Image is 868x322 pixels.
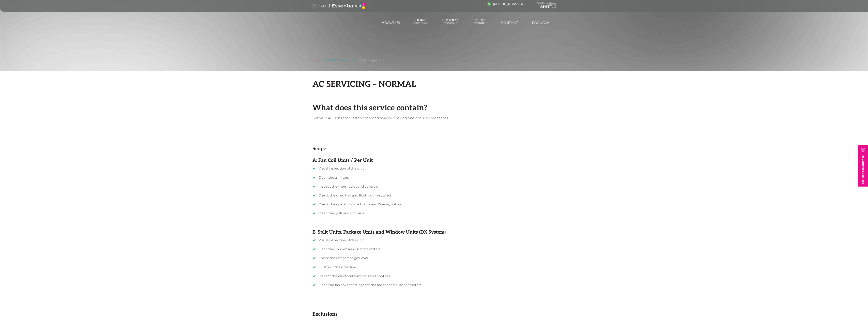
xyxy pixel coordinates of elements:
h4: A: Fan Coil Units / Per Unit [312,158,556,163]
h3: Exclusions [312,311,556,317]
li: Visual inspection of the unit [312,166,556,170]
li: Clean the condenser coil and air filters [312,247,556,251]
a: Pay Now [531,19,550,27]
span: Essentials [414,22,428,25]
a: Essential AC Maintenance [324,59,355,62]
a: RetailEssentials [473,16,488,27]
li: Check the operation of actuator and 2/3-way valves [312,202,556,206]
div: TO KNOW MORE CALL SERVEU [536,2,556,10]
span: Essentials [442,22,459,25]
a: BusinessEssentials [441,16,460,27]
img: image [487,2,491,6]
h1: What does this service contain? [312,103,556,113]
span: AC Servicing – normal [359,59,385,62]
a: 800737838 [536,4,556,9]
li: Inspect the electrical terminals and controls [312,274,556,278]
a: [PHONE_NUMBER] [487,2,524,6]
span: 800 [540,4,549,9]
h4: B. Split Units, Package Units and Window Units (DX System) [312,230,556,235]
span: Essentials [473,22,487,25]
li: Check the refrigerant gas level [312,256,556,260]
li: Flush out the drain line [312,265,556,269]
a: HomeEssentials [413,16,428,27]
a: Contact [501,19,518,27]
li: Clean the grills and diffusers [312,211,556,215]
li: Clean the air filters [312,176,556,179]
h3: Scope [312,146,556,152]
li: Visual inspection of the unit [312,238,556,242]
li: Clean the fan cover and inspect the indoor and outdoor motors [312,283,556,287]
h2: AC Servicing – normal [312,79,556,89]
li: Inspect the thermostat and controls [312,185,556,188]
p: Get your AC units checked and serviced now by booking one of our skilled teams [312,116,556,121]
a: Home [312,59,320,62]
img: logo [312,2,366,10]
img: image [861,148,865,152]
a: About us [381,19,400,27]
a: For Corporate Services [858,145,868,187]
li: Check the drain tray and flush out if required [312,193,556,197]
